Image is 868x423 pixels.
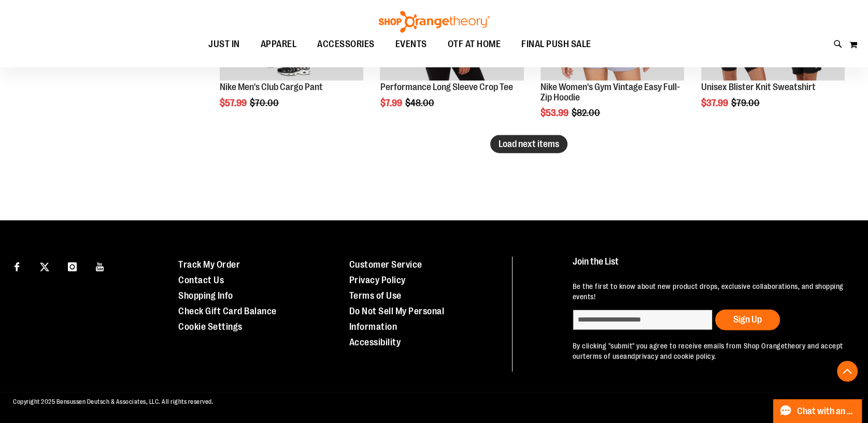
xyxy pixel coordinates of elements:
[773,399,862,423] button: Chat with an Expert
[13,398,214,405] span: Copyright 2025 Bensussen Deutsch & Associates, LLC. All rights reserved.
[8,257,26,275] a: Visit our Facebook page
[797,406,856,416] span: Chat with an Expert
[91,257,109,275] a: Visit our Youtube page
[220,82,323,92] a: Nike Men's Club Cargo Pant
[40,262,49,272] img: Twitter
[36,257,54,275] a: Visit our X page
[573,257,846,276] h4: Join the List
[540,108,570,118] span: $53.99
[701,82,816,92] a: Unisex Blister Knit Sweatshirt
[250,98,280,108] span: $70.00
[178,290,233,301] a: Shopping Info
[380,82,513,92] a: Performance Long Sleeve Crop Tee
[349,306,445,332] a: Do Not Sell My Personal Information
[490,135,567,153] button: Load next items
[349,259,422,270] a: Customer Service
[540,82,680,103] a: Nike Women's Gym Vintage Easy Full-Zip Hoodie
[511,33,602,56] a: FINAL PUSH SALE
[198,33,250,56] a: JUST IN
[583,352,623,360] a: terms of use
[572,108,602,118] span: $82.00
[349,290,402,301] a: Terms of Use
[178,259,240,270] a: Track My Order
[448,33,501,56] span: OTF AT HOME
[701,98,730,108] span: $37.99
[635,352,716,360] a: privacy and cookie policy.
[380,98,403,108] span: $7.99
[178,306,277,316] a: Check Gift Card Balance
[395,33,427,56] span: EVENTS
[250,33,307,56] a: APPAREL
[63,257,81,275] a: Visit our Instagram page
[573,341,846,361] p: By clicking "submit" you agree to receive emails from Shop Orangetheory and accept our and
[178,322,243,332] a: Cookie Settings
[733,314,762,325] span: Sign Up
[178,275,224,285] a: Contact Us
[208,33,240,56] span: JUST IN
[377,11,491,33] img: Shop Orangetheory
[731,98,761,108] span: $79.00
[307,33,385,56] a: ACCESSORIES
[437,33,511,56] a: OTF AT HOME
[521,33,591,56] span: FINAL PUSH SALE
[573,281,846,302] p: Be the first to know about new product drops, exclusive collaborations, and shopping events!
[349,275,406,285] a: Privacy Policy
[220,98,248,108] span: $57.99
[573,310,713,330] input: enter email
[837,361,858,382] button: Back To Top
[715,310,780,330] button: Sign Up
[499,139,559,149] span: Load next items
[385,33,437,56] a: EVENTS
[317,33,375,56] span: ACCESSORIES
[261,33,297,56] span: APPAREL
[405,98,435,108] span: $48.00
[349,337,401,347] a: Accessibility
